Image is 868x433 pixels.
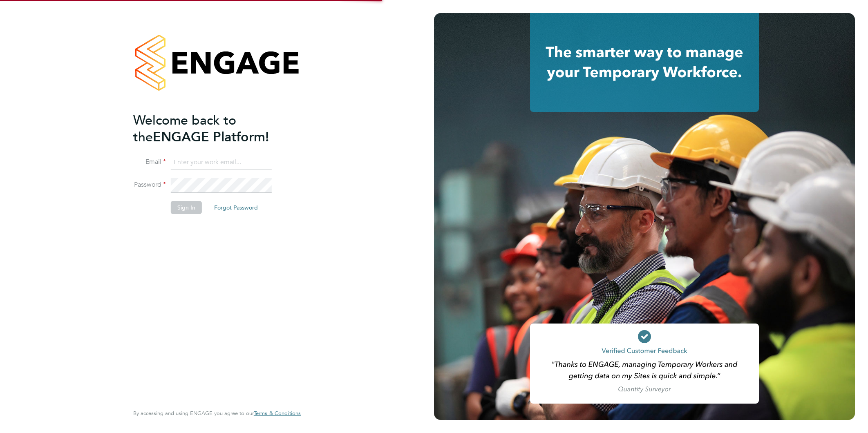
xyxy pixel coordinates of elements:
span: By accessing and using ENGAGE you agree to our [133,410,301,417]
button: Forgot Password [208,201,264,214]
label: Password [133,181,166,189]
input: Enter your work email... [171,155,272,170]
a: Terms & Conditions [254,410,301,417]
span: Welcome back to the [133,112,236,145]
label: Email [133,158,166,166]
button: Sign In [171,201,202,214]
h2: ENGAGE Platform! [133,112,293,145]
